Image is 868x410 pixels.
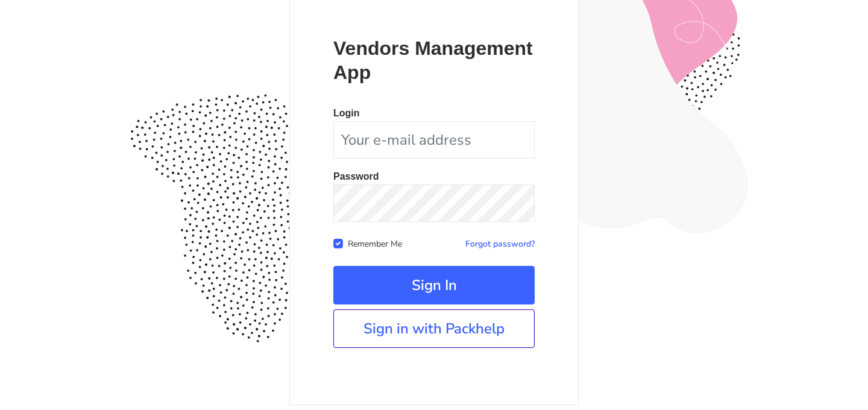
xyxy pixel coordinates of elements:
[333,36,535,84] p: Vendors Management App
[465,238,535,250] a: Forgot password?
[333,309,535,348] a: Sign in with Packhelp
[333,266,535,304] button: Sign In
[333,121,535,159] input: Your e-mail address
[333,109,535,118] p: Login
[348,236,402,250] label: Remember Me
[333,172,535,181] p: Password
